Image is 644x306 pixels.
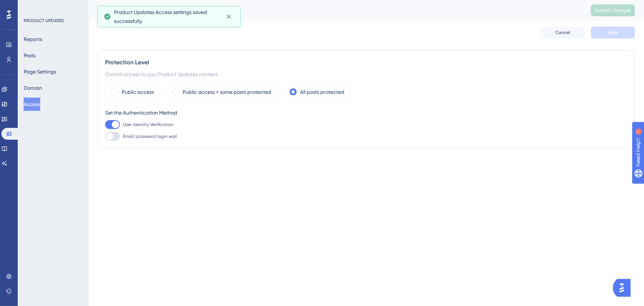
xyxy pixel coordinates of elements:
button: Publish Changes [591,4,635,16]
span: Save [608,30,618,35]
iframe: UserGuiding AI Assistant Launcher [613,277,635,299]
span: Need Help? [17,2,46,11]
button: Reports [24,33,42,46]
button: Access [24,98,40,111]
div: Control access to your Product Updates content. [105,70,627,79]
label: Public access [122,88,154,96]
button: Page Settings [24,65,56,78]
button: Posts [24,49,35,62]
span: Product Updates Access settings saved successfully [114,8,220,25]
div: PRODUCT UPDATES [24,18,64,24]
div: 1 [51,4,54,10]
button: Cancel [541,27,585,38]
span: User Identity Verification [123,122,173,127]
span: Publish Changes [595,7,631,13]
label: All posts protected [300,88,344,96]
div: Set the Authentication Method [105,108,627,117]
span: Cancel [555,30,571,35]
button: Domain [24,81,42,95]
label: Public access + some posts protected [183,88,271,96]
span: Email/password login wall [123,133,177,139]
button: Save [591,27,635,38]
div: Access [97,5,572,16]
div: Protection Level [105,58,627,67]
